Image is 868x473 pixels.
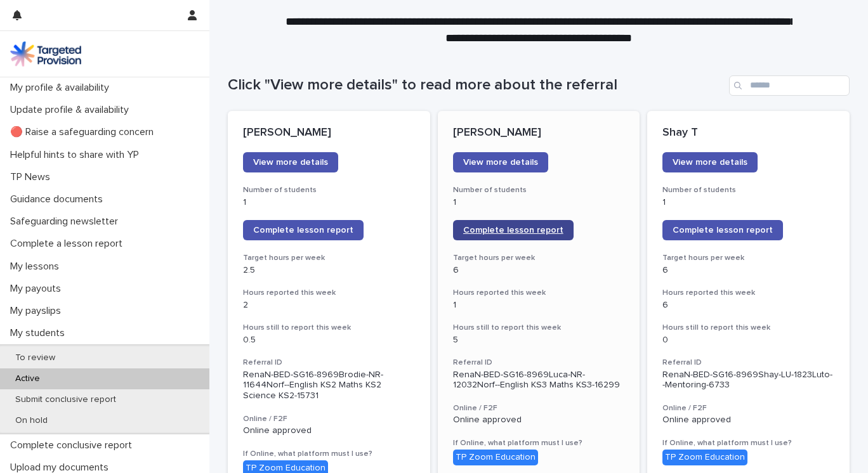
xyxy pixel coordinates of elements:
[243,449,415,459] h3: If Online, what platform must I use?
[453,415,625,425] p: Online approved
[228,76,724,94] h1: Click "View more details" to read more about the referral
[243,358,415,368] h3: Referral ID
[453,265,625,276] p: 6
[243,414,415,424] h3: Online / F2F
[5,305,71,317] p: My payslips
[463,226,563,235] span: Complete lesson report
[463,158,538,167] span: View more details
[5,82,119,94] p: My profile & availability
[243,185,415,195] h3: Number of students
[662,185,834,195] h3: Number of students
[243,323,415,333] h3: Hours still to report this week
[5,415,58,426] p: On hold
[243,253,415,263] h3: Target hours per week
[662,152,758,172] a: View more details
[453,438,625,448] h3: If Online, what platform must I use?
[5,126,164,138] p: 🔴 Raise a safeguarding concern
[453,450,538,465] div: TP Zoom Education
[243,425,415,436] p: Online approved
[243,265,415,276] p: 2.5
[453,323,625,333] h3: Hours still to report this week
[673,158,747,167] span: View more details
[453,300,625,311] p: 1
[662,335,834,346] p: 0
[453,185,625,195] h3: Number of students
[662,438,834,448] h3: If Online, what platform must I use?
[673,226,773,235] span: Complete lesson report
[662,265,834,276] p: 6
[453,358,625,368] h3: Referral ID
[729,75,850,96] input: Search
[453,126,625,140] p: [PERSON_NAME]
[243,288,415,298] h3: Hours reported this week
[662,197,834,208] p: 1
[5,439,142,451] p: Complete conclusive report
[10,41,81,67] img: M5nRWzHhSzIhMunXDL62
[662,358,834,368] h3: Referral ID
[662,403,834,413] h3: Online / F2F
[5,171,60,183] p: TP News
[662,323,834,333] h3: Hours still to report this week
[662,450,747,465] div: TP Zoom Education
[453,253,625,263] h3: Target hours per week
[662,370,834,391] p: RenaN-BED-SG16-8969Shay-LU-1823Luto--Mentoring-6733
[243,197,415,208] p: 1
[662,288,834,298] h3: Hours reported this week
[5,283,71,295] p: My payouts
[453,370,625,391] p: RenaN-BED-SG16-8969Luca-NR-12032Norf--English KS3 Maths KS3-16299
[243,220,364,240] a: Complete lesson report
[5,216,128,228] p: Safeguarding newsletter
[5,238,133,250] p: Complete a lesson report
[243,370,415,401] p: RenaN-BED-SG16-8969Brodie-NR-11644Norf--English KS2 Maths KS2 Science KS2-15731
[5,261,69,273] p: My lessons
[453,403,625,413] h3: Online / F2F
[5,193,113,205] p: Guidance documents
[453,197,625,208] p: 1
[253,226,353,235] span: Complete lesson report
[453,152,548,172] a: View more details
[662,253,834,263] h3: Target hours per week
[5,373,50,384] p: Active
[5,353,65,363] p: To review
[5,327,75,339] p: My students
[253,158,328,167] span: View more details
[662,220,783,240] a: Complete lesson report
[5,394,126,405] p: Submit conclusive report
[5,149,149,161] p: Helpful hints to share with YP
[453,220,574,240] a: Complete lesson report
[5,104,139,116] p: Update profile & availability
[243,152,338,172] a: View more details
[662,126,834,140] p: Shay T
[243,300,415,311] p: 2
[243,126,415,140] p: [PERSON_NAME]
[243,335,415,346] p: 0.5
[662,415,834,425] p: Online approved
[453,288,625,298] h3: Hours reported this week
[453,335,625,346] p: 5
[662,300,834,311] p: 6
